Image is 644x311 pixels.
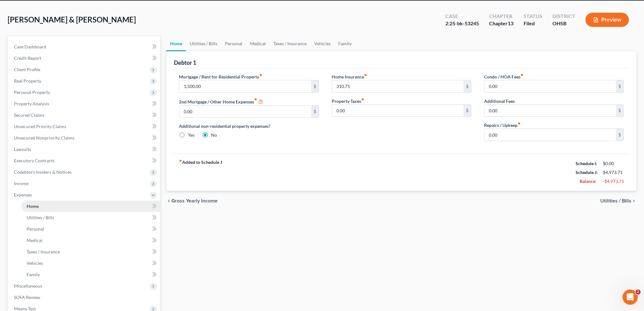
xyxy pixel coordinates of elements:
input: -- [484,129,616,141]
span: Family [27,272,40,277]
div: $ [311,106,319,118]
span: SOFA Review [14,295,40,300]
div: $ [616,105,623,117]
a: Medical [22,235,160,246]
a: Medical [246,36,270,51]
input: -- [484,80,616,92]
a: Executory Contracts [9,155,160,166]
button: Utilities / Bills chevron_right [600,198,636,203]
strong: Added to Schedule J [179,159,222,186]
a: Utilities / Bills [186,36,221,51]
div: Chapter [489,20,513,27]
label: Mortgage / Rent for Residential Property [179,73,262,80]
span: Utilities / Bills [27,215,54,220]
input: -- [332,80,463,92]
span: Real Property [14,78,41,84]
span: Taxes / Insurance [27,249,60,254]
a: Home [166,36,186,51]
a: Secured Claims [9,109,160,121]
span: Case Dashboard [14,44,46,49]
a: Taxes / Insurance [270,36,310,51]
span: Expenses [14,192,32,197]
label: No [211,132,217,138]
a: Case Dashboard [9,41,160,53]
i: fiber_manual_record [364,73,367,77]
span: Client Profile [14,67,40,72]
input: -- [332,105,463,117]
a: Utilities / Bills [22,212,160,223]
label: Repairs / Upkeep [484,122,521,128]
a: Personal [22,223,160,235]
label: 2nd Mortgage / Other Home Expenses [179,98,263,105]
input: -- [179,80,311,92]
div: -$4,973.71 [603,178,624,184]
label: Property Taxes [332,98,364,104]
span: Unsecured Priority Claims [14,124,66,129]
span: Utilities / Bills [600,198,631,203]
span: 2 [635,289,641,295]
button: Preview [585,13,629,27]
div: Chapter [489,13,513,20]
div: $4,973.71 [603,169,624,176]
span: Lawsuits [14,146,31,152]
span: [PERSON_NAME] & [PERSON_NAME] [8,15,136,24]
label: Condo / HOA Fees [484,73,524,80]
span: Gross Yearly Income [171,198,218,203]
a: Unsecured Priority Claims [9,121,160,132]
i: fiber_manual_record [520,73,524,77]
span: Income [14,181,29,186]
span: Property Analysis [14,101,49,106]
a: Unsecured Nonpriority Claims [9,132,160,144]
a: Family [335,36,355,51]
label: Additional non-residential property expenses? [179,123,319,129]
iframe: Intercom live chat [622,289,638,305]
span: Personal [27,226,44,232]
a: Vehicles [310,36,335,51]
label: Additional Fees [484,98,515,104]
div: $0.00 [603,160,624,167]
div: Case [445,13,479,20]
div: $ [463,105,471,117]
strong: Schedule I: [576,161,597,166]
div: $ [311,80,319,92]
strong: Balance: [580,178,596,184]
a: Property Analysis [9,98,160,109]
a: Home [22,201,160,212]
span: Executory Contracts [14,158,54,163]
a: Taxes / Insurance [22,246,160,258]
label: Yes [188,132,194,138]
span: Credit Report [14,55,41,61]
label: Home Insurance [332,73,367,80]
i: fiber_manual_record [259,73,262,77]
button: chevron_left Gross Yearly Income [166,198,218,203]
div: $ [616,80,623,92]
span: Unsecured Nonpriority Claims [14,135,74,140]
span: 13 [508,20,513,26]
i: fiber_manual_record [518,122,521,125]
i: fiber_manual_record [254,98,257,101]
a: Credit Report [9,53,160,64]
input: -- [484,105,616,117]
div: Debtor 1 [174,59,196,66]
i: fiber_manual_record [179,159,182,162]
span: Personal Property [14,90,50,95]
strong: Schedule J: [576,170,598,175]
span: Home [27,203,39,209]
span: Codebtors Insiders & Notices [14,169,72,175]
span: Medical [27,238,42,243]
a: Personal [221,36,246,51]
div: $ [616,129,623,141]
div: $ [463,80,471,92]
i: chevron_right [631,198,636,203]
div: 2:25-bk-53245 [445,20,479,27]
a: Vehicles [22,258,160,269]
i: chevron_left [166,198,171,203]
span: Secured Claims [14,112,44,118]
span: Miscellaneous [14,283,42,289]
i: fiber_manual_record [361,98,364,101]
div: Status [524,13,542,20]
div: District [552,13,575,20]
a: Lawsuits [9,144,160,155]
input: -- [179,106,311,118]
div: OHSB [552,20,575,27]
